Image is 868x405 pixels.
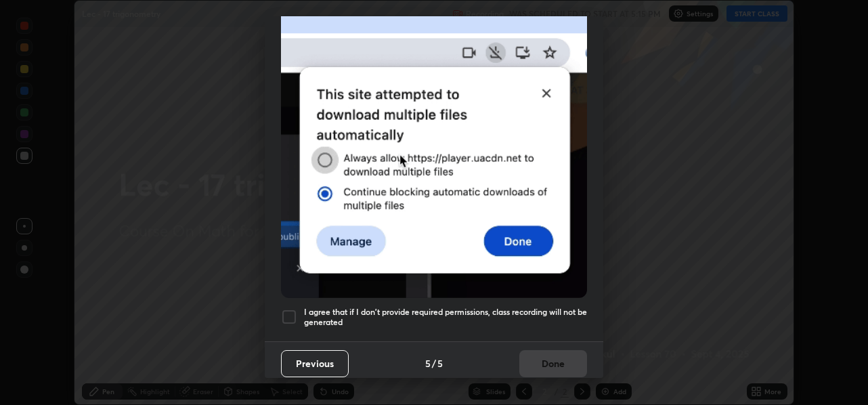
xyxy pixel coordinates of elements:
[437,356,443,370] h4: 5
[432,356,436,370] h4: /
[425,356,431,370] h4: 5
[281,2,587,298] img: downloads-permission-blocked.gif
[304,307,587,328] h5: I agree that if I don't provide required permissions, class recording will not be generated
[281,350,349,377] button: Previous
